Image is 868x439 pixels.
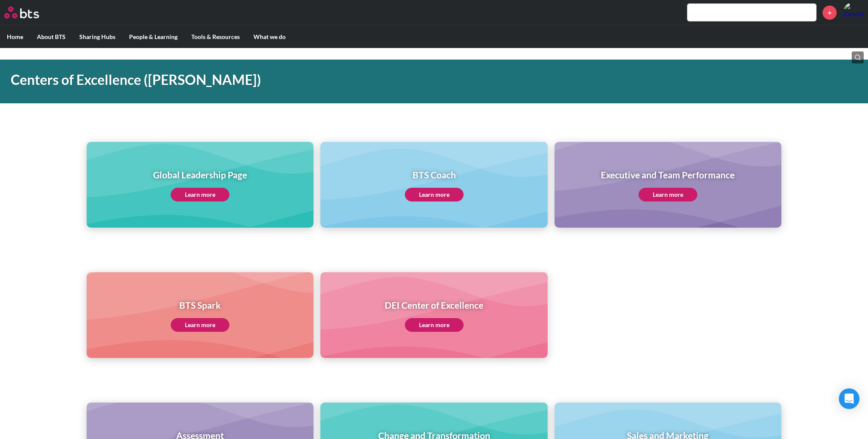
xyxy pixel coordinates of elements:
[601,168,735,181] h1: Executive and Team Performance
[247,26,292,48] label: What we do
[843,2,864,23] a: Profile
[839,388,859,409] div: Open Intercom Messenger
[11,70,603,90] h1: Centers of Excellence ([PERSON_NAME])
[72,26,122,48] label: Sharing Hubs
[385,299,483,311] h1: DEI Center of Excellence
[405,168,464,181] h1: BTS Coach
[30,26,72,48] label: About BTS
[843,2,864,23] img: Zander Ross
[823,6,837,20] a: +
[405,318,464,332] a: Learn more
[153,168,247,181] h1: Global Leadership Page
[639,188,697,201] a: Learn more
[4,6,55,18] a: Go home
[171,188,229,201] a: Learn more
[171,299,229,311] h1: BTS Spark
[184,26,247,48] label: Tools & Resources
[4,6,39,18] img: BTS Logo
[122,26,184,48] label: People & Learning
[405,188,464,201] a: Learn more
[171,318,229,332] a: Learn more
